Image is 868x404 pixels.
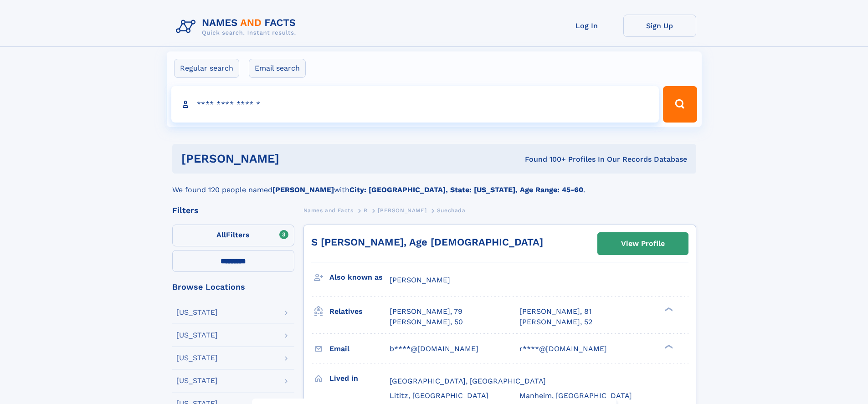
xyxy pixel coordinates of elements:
[519,391,632,400] span: Manheim, [GEOGRAPHIC_DATA]
[437,207,466,214] span: Suechada
[249,59,306,78] label: Email search
[519,317,592,327] a: [PERSON_NAME], 52
[364,205,368,216] a: R
[172,174,696,195] div: We found 120 people named with .
[378,205,426,216] a: [PERSON_NAME]
[172,283,294,291] div: Browse Locations
[519,307,591,317] a: [PERSON_NAME], 81
[364,207,368,214] span: R
[598,233,688,255] a: View Profile
[329,341,390,357] h3: Email
[402,154,687,164] div: Found 100+ Profiles In Our Records Database
[550,15,623,37] a: Log In
[663,86,697,123] button: Search Button
[172,15,303,39] img: Logo Names and Facts
[663,307,673,312] div: ❯
[181,153,402,164] h1: [PERSON_NAME]
[176,309,218,316] div: [US_STATE]
[176,377,218,384] div: [US_STATE]
[176,332,218,339] div: [US_STATE]
[623,15,696,37] a: Sign Up
[303,205,354,216] a: Names and Facts
[216,230,226,239] span: All
[349,185,583,194] b: City: [GEOGRAPHIC_DATA], State: [US_STATE], Age Range: 45-60
[390,307,462,317] a: [PERSON_NAME], 79
[663,343,673,349] div: ❯
[171,86,659,123] input: search input
[311,236,543,248] a: S [PERSON_NAME], Age [DEMOGRAPHIC_DATA]
[390,276,450,284] span: [PERSON_NAME]
[390,317,463,327] a: [PERSON_NAME], 50
[329,371,390,386] h3: Lived in
[329,304,390,319] h3: Relatives
[390,391,488,400] span: Lititz, [GEOGRAPHIC_DATA]
[272,185,334,194] b: [PERSON_NAME]
[172,206,294,215] div: Filters
[390,377,546,385] span: [GEOGRAPHIC_DATA], [GEOGRAPHIC_DATA]
[176,354,218,362] div: [US_STATE]
[174,59,239,78] label: Regular search
[621,233,665,254] div: View Profile
[329,270,390,285] h3: Also known as
[378,207,426,214] span: [PERSON_NAME]
[172,225,294,246] label: Filters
